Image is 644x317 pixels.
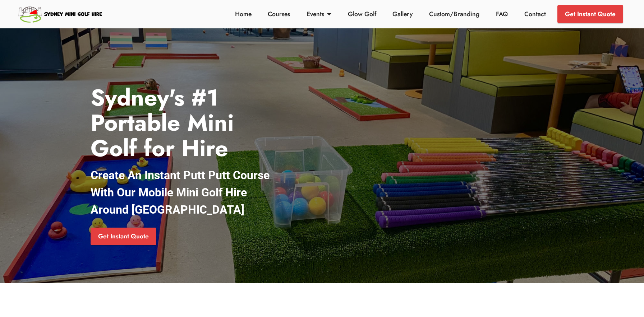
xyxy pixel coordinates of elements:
a: Events [305,9,333,19]
a: Custom/Branding [427,9,482,19]
img: Sydney Mini Golf Hire [17,4,104,24]
a: Get Instant Quote [91,228,156,246]
a: Gallery [391,9,415,19]
a: Courses [266,9,292,19]
a: Get Instant Quote [557,5,623,23]
a: Glow Golf [346,9,378,19]
strong: Sydney's #1 Portable Mini Golf for Hire [91,81,234,165]
a: FAQ [494,9,510,19]
strong: Create An Instant Putt Putt Course With Our Mobile Mini Golf Hire Around [GEOGRAPHIC_DATA] [91,168,270,216]
a: Contact [522,9,548,19]
a: Home [233,9,253,19]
